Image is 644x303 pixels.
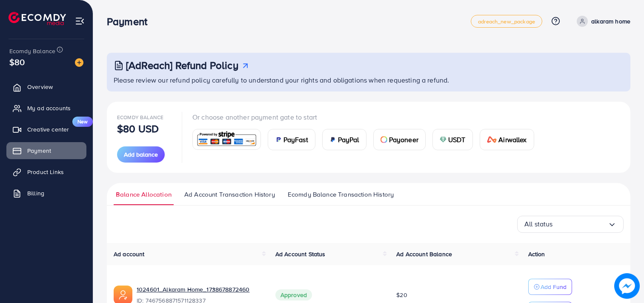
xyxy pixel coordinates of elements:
[617,276,637,296] img: image
[288,190,394,199] span: Ecomdy Balance Transaction History
[6,121,86,138] a: Creative centerNew
[27,83,53,91] span: Overview
[6,78,86,95] a: Overview
[573,16,630,27] a: alkaram home
[275,250,326,258] span: Ad Account Status
[9,56,25,68] span: $80
[27,125,69,134] span: Creative center
[126,59,238,71] h3: [AdReach] Refund Policy
[107,15,154,28] h3: Payment
[528,250,545,258] span: Action
[124,150,158,159] span: Add balance
[6,163,86,180] a: Product Links
[184,190,275,199] span: Ad Account Transaction History
[6,100,86,117] a: My ad accounts
[275,289,312,300] span: Approved
[338,134,359,145] span: PayPal
[195,130,258,149] img: card
[524,217,553,231] span: All status
[498,134,527,145] span: Airwallex
[114,250,145,258] span: Ad account
[373,129,426,150] a: cardPayoneer
[114,75,625,85] p: Please review our refund policy carefully to understand your rights and obligations when requesti...
[487,136,497,143] img: card
[396,250,452,258] span: Ad Account Balance
[9,12,66,25] img: logo
[553,217,608,231] input: Search for option
[75,58,83,67] img: image
[6,185,86,202] a: Billing
[192,129,261,150] a: card
[322,129,366,150] a: cardPayPal
[283,134,308,145] span: PayFast
[478,19,535,24] span: adreach_new_package
[27,104,71,112] span: My ad accounts
[117,123,159,134] p: $80 USD
[440,136,447,143] img: card
[528,279,572,295] button: Add Fund
[268,129,315,150] a: cardPayFast
[27,168,64,176] span: Product Links
[116,190,172,199] span: Balance Allocation
[27,146,51,155] span: Payment
[381,136,387,143] img: card
[75,16,85,26] img: menu
[117,114,163,121] span: Ecomdy Balance
[480,129,534,150] a: cardAirwallex
[448,134,466,145] span: USDT
[137,285,262,294] a: 1024601_Alkaram Home_1738678872460
[517,216,624,233] div: Search for option
[329,136,336,143] img: card
[9,47,55,55] span: Ecomdy Balance
[541,282,567,292] p: Add Fund
[591,16,630,26] p: alkaram home
[72,117,93,127] span: New
[471,15,542,28] a: adreach_new_package
[27,189,44,197] span: Billing
[432,129,473,150] a: cardUSDT
[117,146,165,163] button: Add balance
[192,112,541,122] p: Or choose another payment gate to start
[396,291,407,299] span: $20
[275,136,282,143] img: card
[389,134,418,145] span: Payoneer
[6,142,86,159] a: Payment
